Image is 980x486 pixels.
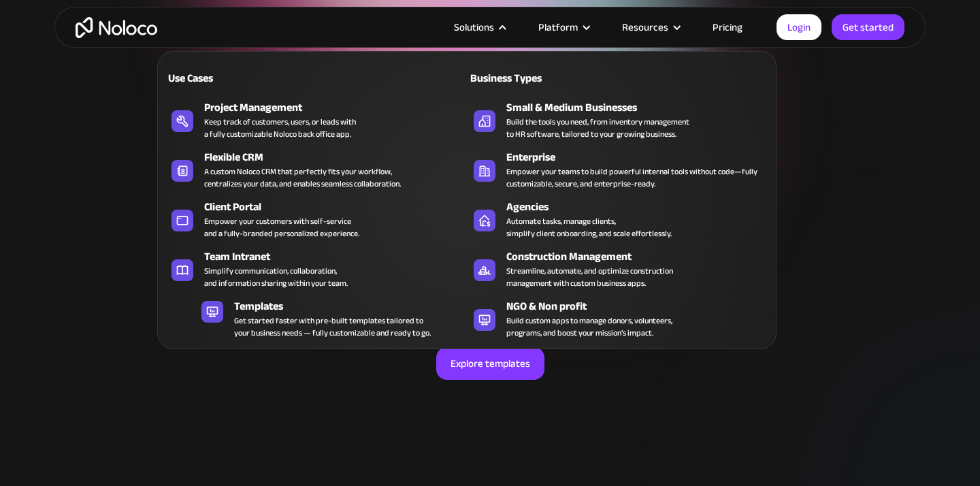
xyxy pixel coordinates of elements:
[165,196,467,242] a: Client PortalEmpower your customers with self-serviceand a fully-branded personalized experience.
[832,14,904,40] a: Get started
[506,116,689,140] div: Build the tools you need, from inventory management to HR software, tailored to your growing busi...
[506,248,775,265] div: Construction Management
[467,246,769,292] a: Construction ManagementStreamline, automate, and optimize constructionmanagement with custom busi...
[157,32,777,349] nav: Solutions
[165,62,467,93] a: Use Cases
[437,18,521,36] div: Solutions
[467,70,612,86] div: Business Types
[521,18,605,36] div: Platform
[467,196,769,242] a: AgenciesAutomate tasks, manage clients,simplify client onboarding, and scale effortlessly.
[165,70,310,86] div: Use Cases
[436,347,544,380] a: Explore templates
[506,165,762,190] div: Empower your teams to build powerful internal tools without code—fully customizable, secure, and ...
[506,99,775,116] div: Small & Medium Businesses
[506,298,775,314] div: NGO & Non profit
[234,314,431,339] div: Get started faster with pre-built templates tailored to your business needs — fully customizable ...
[467,62,769,93] a: Business Types
[204,215,359,240] div: Empower your customers with self-service and a fully-branded personalized experience.
[195,295,438,342] a: TemplatesGet started faster with pre-built templates tailored toyour business needs — fully custo...
[204,265,348,289] div: Simplify communication, collaboration, and information sharing within your team.
[777,14,821,40] a: Login
[696,18,759,36] a: Pricing
[506,199,775,215] div: Agencies
[467,146,769,193] a: EnterpriseEmpower your teams to build powerful internal tools without code—fully customizable, se...
[506,265,673,289] div: Streamline, automate, and optimize construction management with custom business apps.
[204,99,473,116] div: Project Management
[204,248,473,265] div: Team Intranet
[234,298,444,314] div: Templates
[622,18,668,36] div: Resources
[506,215,672,240] div: Automate tasks, manage clients, simplify client onboarding, and scale effortlessly.
[204,149,473,165] div: Flexible CRM
[454,18,494,36] div: Solutions
[506,149,775,165] div: Enterprise
[538,18,578,36] div: Platform
[204,116,356,140] div: Keep track of customers, users, or leads with a fully customizable Noloco back office app.
[165,97,467,143] a: Project ManagementKeep track of customers, users, or leads witha fully customizable Noloco back o...
[506,314,672,339] div: Build custom apps to manage donors, volunteers, programs, and boost your mission’s impact.
[467,295,769,342] a: NGO & Non profitBuild custom apps to manage donors, volunteers,programs, and boost your mission’s...
[76,17,157,38] a: home
[165,146,467,193] a: Flexible CRMA custom Noloco CRM that perfectly fits your workflow,centralizes your data, and enab...
[605,18,696,36] div: Resources
[204,199,473,215] div: Client Portal
[68,177,912,259] h1: Start Building Your Perfect App with Ready-to-Use Templates
[467,97,769,143] a: Small & Medium BusinessesBuild the tools you need, from inventory managementto HR software, tailo...
[165,246,467,292] a: Team IntranetSimplify communication, collaboration,and information sharing within your team.
[204,165,401,190] div: A custom Noloco CRM that perfectly fits your workflow, centralizes your data, and enables seamles...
